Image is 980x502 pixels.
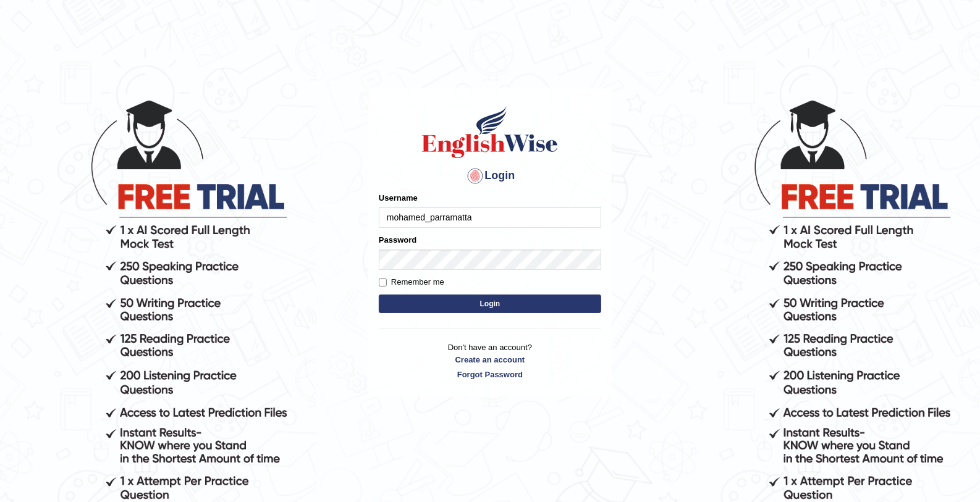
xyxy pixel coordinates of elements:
input: Remember me [379,278,387,287]
label: Remember me [379,276,444,288]
label: Username [379,192,418,204]
button: Login [379,295,601,313]
a: Forgot Password [379,369,601,380]
a: Create an account [379,354,601,366]
p: Don't have an account? [379,341,601,380]
h4: Login [379,166,601,186]
label: Password [379,234,416,246]
img: Logo of English Wise sign in for intelligent practice with AI [420,104,560,160]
